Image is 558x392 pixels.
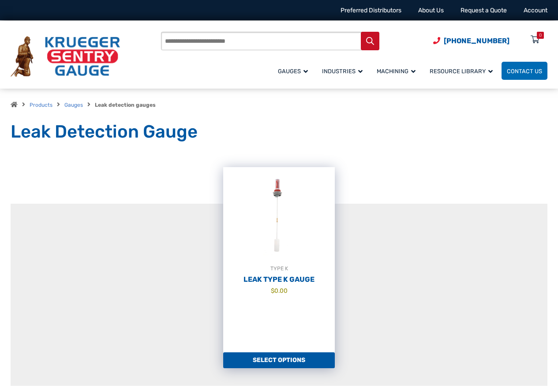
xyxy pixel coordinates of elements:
strong: Leak detection gauges [95,102,156,108]
a: Preferred Distributors [341,7,401,14]
a: Gauges [64,102,83,108]
div: 0 [539,32,542,39]
a: Request a Quote [461,7,507,14]
a: Phone Number (920) 434-8860 [433,35,509,46]
div: TYPE K [223,264,335,273]
span: Machining [377,68,416,75]
bdi: 0.00 [271,287,288,294]
span: Industries [322,68,363,75]
h2: Leak Type K Gauge [223,275,335,284]
a: Industries [317,60,371,81]
a: TYPE KLeak Type K Gauge $0.00 [223,167,335,352]
a: Machining [371,60,424,81]
span: Contact Us [507,68,542,75]
span: Resource Library [430,68,493,75]
a: Resource Library [424,60,502,81]
span: [PHONE_NUMBER] [444,37,509,45]
a: Contact Us [502,62,547,80]
span: Gauges [278,68,308,75]
a: Gauges [273,60,317,81]
a: Products [30,102,52,108]
img: Leak Detection Gauge [223,167,335,264]
h1: Leak Detection Gauge [11,121,547,143]
a: Add to cart: “Leak Type K Gauge” [223,352,335,368]
a: About Us [418,7,444,14]
img: Krueger Sentry Gauge [11,36,120,77]
span: $ [271,287,274,294]
a: Account [524,7,547,14]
